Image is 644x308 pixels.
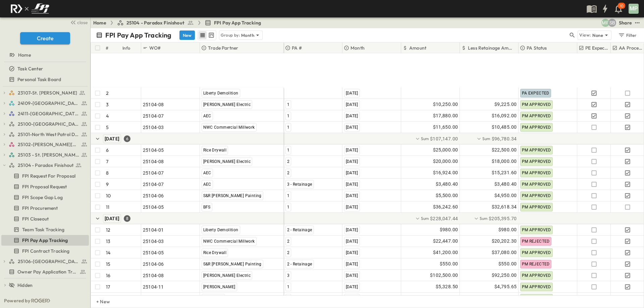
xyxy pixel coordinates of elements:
[346,262,358,266] span: [DATE]
[433,237,458,245] span: $22,447.00
[8,2,52,16] img: c8d7d1ed905e502e8f77bf7063faec64e13b34fdb1f2bdd94b0e311fc34f8000.png
[106,238,110,245] p: 13
[106,39,108,57] div: #
[106,90,109,97] p: 2
[214,19,261,26] span: FPI Pay App Tracking
[18,100,79,107] span: 24109-St. Teresa of Calcutta Parish Hall
[18,162,73,169] span: 25104 - Paradox Finishout
[608,19,616,27] div: Sterling Barnett (sterling@fpibuilders.com)
[106,261,110,267] p: 15
[143,284,164,290] span: 25104-11
[93,19,106,26] a: Home
[1,139,89,150] div: 25102-Christ The Redeemer Anglican Churchtest
[1,266,89,277] div: Owner Pay Application Trackingtest
[106,249,110,256] p: 14
[522,148,551,152] span: PM APPROVED
[241,32,254,39] p: Month
[1,181,89,192] div: FPI Proposal Requesttest
[492,271,517,279] span: $92,250.00
[9,161,88,170] a: 25104 - Paradox Finishout
[1,108,89,119] div: 24111-[GEOGRAPHIC_DATA]test
[346,102,358,107] span: [DATE]
[1,192,89,203] div: FPI Scope Gap Logtest
[522,171,551,175] span: PM APPROVED
[430,135,458,142] span: $107,147.00
[522,228,551,232] span: PM APPROVED
[287,193,289,198] span: 1
[1,246,88,256] a: FPI Contract Tracking
[522,182,551,187] span: PM APPROVED
[492,123,517,131] span: $10,485.00
[203,239,255,244] span: NWC Commercial Millwork
[430,271,458,279] span: $102,500.00
[9,119,88,129] a: 25100-Vanguard Prep School
[122,39,130,57] div: Info
[143,147,164,153] span: 25104-05
[527,45,547,51] p: PA Status
[522,285,551,289] span: PM APPROVED
[1,225,88,234] a: Team Task Tracking
[124,135,130,142] div: 6
[1,87,89,98] div: 23107-St. [PERSON_NAME]test
[203,114,211,118] span: AEC
[346,91,358,96] span: [DATE]
[9,150,88,160] a: 25103 - St. [PERSON_NAME] Phase 2
[143,204,164,210] span: 25104-05
[18,121,79,127] span: 25100-Vanguard Prep School
[346,159,358,164] span: [DATE]
[1,171,89,181] div: FPI Request For Proposaltest
[492,158,517,165] span: $18,000.00
[492,146,517,154] span: $22,500.00
[143,170,164,176] span: 25104-07
[1,236,88,245] a: FPI Pay App Tracking
[421,215,429,221] p: Sum
[117,19,194,26] a: 25104 - Paradox Finishout
[22,194,63,201] span: FPI Scope Gap Log
[351,45,365,51] p: Month
[106,272,110,279] p: 16
[18,52,31,58] span: Home
[67,17,89,27] button: close
[618,32,637,39] div: Filter
[522,91,549,96] span: PA EXPECTED
[433,123,458,131] span: $11,650.00
[482,136,490,141] p: Sum
[22,183,67,190] span: FPI Proposal Request
[203,262,262,266] span: S&R [PERSON_NAME] Painting
[17,268,77,275] span: Owner Pay Application Tracking
[522,193,551,198] span: PM APPROVED
[18,89,77,96] span: 23107-St. [PERSON_NAME]
[199,31,207,39] button: row view
[1,64,88,73] a: Task Center
[1,119,89,129] div: 25100-Vanguard Prep Schooltest
[346,273,358,278] span: [DATE]
[203,171,211,175] span: AEC
[143,227,164,233] span: 25104-01
[287,262,312,266] span: 2 - Retainage
[522,102,551,107] span: PM APPROVED
[433,294,458,302] span: $23,333.00
[433,158,458,165] span: $20,000.00
[492,249,517,256] span: $37,080.00
[1,213,89,224] div: FPI Closeouttest
[126,19,184,26] span: 25104 - Paradox Finishout
[346,228,358,232] span: [DATE]
[203,125,255,130] span: NWC Commercial Millwork
[143,238,164,245] span: 25104-03
[9,88,88,98] a: 23107-St. [PERSON_NAME]
[346,193,358,198] span: [DATE]
[287,102,289,107] span: 1
[1,193,88,202] a: FPI Scope Gap Log
[207,31,215,39] button: kanban view
[492,203,517,211] span: $32,618.34
[1,267,88,276] a: Owner Pay Application Tracking
[143,113,164,119] span: 25104-07
[143,295,164,302] span: 25104-14
[18,110,79,117] span: 24111-[GEOGRAPHIC_DATA]
[346,114,358,118] span: [DATE]
[592,32,603,39] p: None
[22,205,58,211] span: FPI Procurement
[106,295,110,302] p: 18
[203,193,262,198] span: S&R [PERSON_NAME] Painting
[1,75,88,84] a: Personal Task Board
